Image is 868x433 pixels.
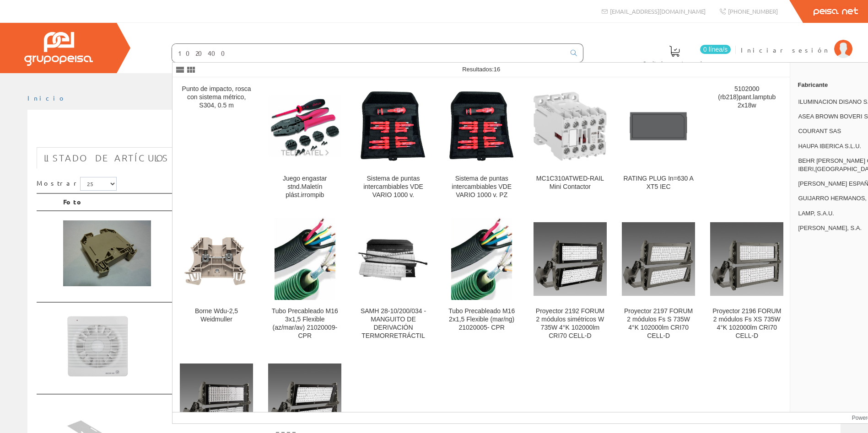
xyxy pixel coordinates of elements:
[173,78,260,210] a: Punto de impacto, rosca con sistema métrico, S304, 0.5 m
[526,210,614,351] a: Proyector 2192 FORUM 2 módulos simétricos W 735W 4°K 102000lm CRI70 CELL-D Proyector 2192 FORUM 2...
[438,78,526,210] a: Sistema de puntas intercambiables VDE VARIO 1000 v. PZ Sistema de puntas intercambiables VDE VARI...
[37,147,176,169] a: Listado de artículos
[615,78,702,210] a: RATING PLUG In=630 A XT5 IEC RATING PLUG In=630 A XT5 IEC
[710,85,783,110] div: 5102000 (rb218)pant.lamptub 2x18w
[622,175,695,191] div: RATING PLUG In=630 A XT5 IEC
[356,90,430,163] img: Sistema de puntas intercambiables VDE VARIO 1000 v.
[451,218,512,300] img: Tubo Precableado M16 2x1,5 Flexible (mar/ng) 21020005- CPR
[24,32,93,66] img: Grupo Peisa
[261,210,349,351] a: Tubo Precableado M16 3x1,5 Flexible (az/mar/av) 21020009-CPR Tubo Precableado M16 3x1,5 Flexible ...
[534,175,607,191] div: MC1C310ATWED-RAIL Mini Contactor
[534,222,607,295] img: Proyector 2192 FORUM 2 módulos simétricos W 735W 4°K 102000lm CRI70 CELL-D
[445,175,518,199] div: Sistema de puntas intercambiables VDE VARIO 1000 v. PZ
[710,307,783,340] div: Proyector 2196 FORUM 2 módulos Fs XS 735W 4°K 102000lm CRI70 CELL-D
[349,78,437,210] a: Sistema de puntas intercambiables VDE VARIO 1000 v. Sistema de puntas intercambiables VDE VARIO 1...
[268,175,341,199] div: Juego engastar stnd.Maletín plást.irrompib
[526,78,614,210] a: MC1C310ATWED-RAIL Mini Contactor MC1C310ATWED-RAIL Mini Contactor
[728,7,778,15] span: [PHONE_NUMBER]
[615,210,702,351] a: Proyector 2197 FORUM 2 módulos Fs S 735W 4°K 102000lm CRI70 CELL-D Proyector 2197 FORUM 2 módulos...
[180,85,253,110] div: Punto de impacto, rosca con sistema métrico, S304, 0.5 m
[622,222,695,295] img: Proyector 2197 FORUM 2 módulos Fs S 735W 4°K 102000lm CRI70 CELL-D
[63,220,151,286] img: Foto artículo Borne Wdu-35 Weidmuller (192x144)
[27,94,66,102] a: Inicio
[643,59,706,68] span: Pedido actual
[268,96,341,157] img: Juego engastar stnd.Maletín plást.irrompib
[172,44,565,62] input: Buscar ...
[356,222,430,295] img: SAMH 28-10/200/034 - MANGUITO DE DERIVACIÓN TERMORRETRÁCTIL
[534,307,607,340] div: Proyector 2192 FORUM 2 módulos simétricos W 735W 4°K 102000lm CRI70 CELL-D
[445,307,518,332] div: Tubo Precableado M16 2x1,5 Flexible (mar/ng) 21020005- CPR
[268,307,341,340] div: Tubo Precableado M16 3x1,5 Flexible (az/mar/av) 21020009-CPR
[445,90,518,163] img: Sistema de puntas intercambiables VDE VARIO 1000 v. PZ
[622,307,695,340] div: Proyector 2197 FORUM 2 módulos Fs S 735W 4°K 102000lm CRI70 CELL-D
[741,38,852,47] a: Iniciar sesión
[173,210,260,351] a: Borne Wdu-2,5 Weidmuller Borne Wdu-2,5 Weidmuller
[275,218,335,300] img: Tubo Precableado M16 3x1,5 Flexible (az/mar/av) 21020009-CPR
[356,307,430,340] div: SAMH 28-10/200/034 - MANGUITO DE DERIVACIÓN TERMORRETRÁCTIL
[356,175,430,199] div: Sistema de puntas intercambiables VDE VARIO 1000 v.
[37,124,831,143] h1: 1020500
[59,193,272,211] th: Foto
[610,7,706,15] span: [EMAIL_ADDRESS][DOMAIN_NAME]
[180,222,253,295] img: Borne Wdu-2,5 Weidmuller
[703,78,791,210] a: 5102000 (rb218)pant.lamptub 2x18w
[261,78,349,210] a: Juego engastar stnd.Maletín plást.irrompib Juego engastar stnd.Maletín plást.irrompib
[349,210,437,351] a: SAMH 28-10/200/034 - MANGUITO DE DERIVACIÓN TERMORRETRÁCTIL SAMH 28-10/200/034 - MANGUITO DE DERI...
[462,66,500,73] span: Resultados:
[700,45,731,54] span: 0 línea/s
[63,312,132,380] img: Foto artículo Decor-300_cr Extractor C_temp.reg. S&p (150x150)
[622,90,695,163] img: RATING PLUG In=630 A XT5 IEC
[741,45,830,54] span: Iniciar sesión
[80,177,117,191] select: Mostrar
[703,210,791,351] a: Proyector 2196 FORUM 2 módulos Fs XS 735W 4°K 102000lm CRI70 CELL-D Proyector 2196 FORUM 2 módulo...
[37,177,117,191] label: Mostrar
[710,222,783,295] img: Proyector 2196 FORUM 2 módulos Fs XS 735W 4°K 102000lm CRI70 CELL-D
[494,66,500,73] span: 16
[438,210,526,351] a: Tubo Precableado M16 2x1,5 Flexible (mar/ng) 21020005- CPR Tubo Precableado M16 2x1,5 Flexible (m...
[180,307,253,324] div: Borne Wdu-2,5 Weidmuller
[534,90,607,163] img: MC1C310ATWED-RAIL Mini Contactor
